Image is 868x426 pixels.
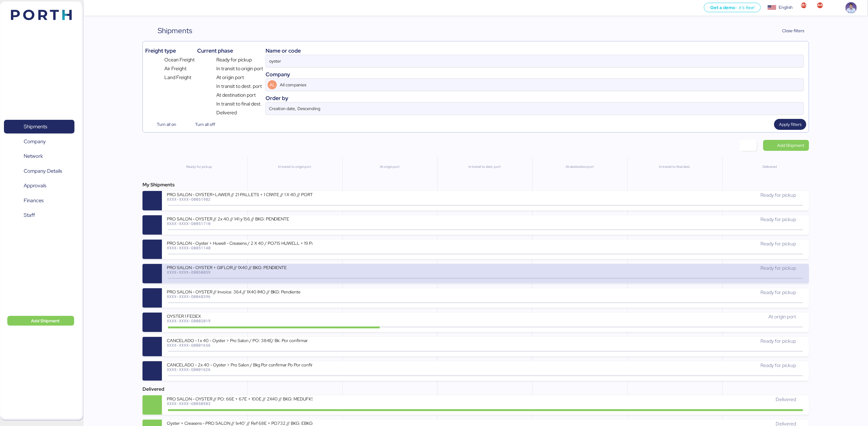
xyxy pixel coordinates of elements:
[4,208,74,222] a: Staff
[145,47,195,55] div: Freight type
[768,313,796,320] span: At origin port
[167,192,313,197] div: PRO SALON - OYSTER+LAWER // 21 PALLETS + 1 CRATE // 1 X 40 // PORTH-168228
[164,65,187,72] span: Air Freight
[195,121,215,128] span: Turn all off
[167,270,313,274] div: XXXX-XXXX-O0050059
[760,192,796,198] span: Ready for pickup
[725,164,815,169] div: Delivered
[4,149,74,163] a: Network
[216,92,256,99] span: At destination port
[777,142,804,149] span: Add Shipment
[4,164,74,178] a: Company Details
[782,27,804,34] span: Close filters
[250,164,339,169] div: In transit to origin port
[157,121,176,128] span: Turn all on
[774,119,806,130] button: Apply filters
[770,25,809,36] button: Close filters
[167,420,313,425] div: Oyster + Creasens - PRO SALON // 1x40’ // Ref 68E + PO732 // BKG: EBKG12672403
[266,94,804,102] div: Order by
[167,240,313,245] div: PRO SALON - Oyster + Huwell - Creasens / 2 X 40 / PO715 HUWELL + 19 Pallets Oyster / Bkg: EBKG133...
[167,338,313,343] div: CANCELADO - 1 x 40 - Oyster > Pro Salon / PO: 384E/ Bk: Por confirmar
[167,362,313,367] div: CANCELADO - 2x 40 - Oyster > Pro Salon / Bkg Por confirmar Po Por confirmar // [DATE]
[24,211,35,220] span: Staff
[24,167,62,175] span: Company Details
[155,164,244,169] div: Ready for pickup
[167,294,313,299] div: XXXX-XXXX-O0048396
[216,56,252,64] span: Ready for pickup
[197,47,263,55] div: Current phase
[760,265,796,271] span: Ready for pickup
[167,265,313,270] div: PRO SALON - OYSTER + GIFLOR // 1X40 // BKG: PENDIENTE
[345,164,434,169] div: At origin port
[4,134,74,148] a: Company
[440,164,529,169] div: In transit to dest. port
[164,74,191,81] span: Land Freight
[24,152,43,161] span: Network
[760,338,796,344] span: Ready for pickup
[535,164,624,169] div: At destination port
[760,216,796,223] span: Ready for pickup
[760,362,796,369] span: Ready for pickup
[269,81,275,88] span: AL
[167,216,313,221] div: PRO SALON - OYSTER // 2x 40 // 141 y 156 // BKG: PENDIENTE
[216,109,237,116] span: Delivered
[779,121,801,128] span: Apply filters
[167,289,313,294] div: PRO SALON - OYSTER // Invoice: 364 // 1X40 IMO // BKG: Pendiente
[776,396,796,403] span: Delivered
[167,319,313,323] div: XXXX-XXXX-O0002019
[216,100,262,108] span: In transit to final dest.
[4,120,74,134] a: Shipments
[167,221,313,226] div: XXXX-XXXX-O0051710
[145,119,181,130] button: Turn all on
[216,74,244,81] span: At origin port
[760,289,796,296] span: Ready for pickup
[167,197,313,201] div: XXXX-XXXX-O0051982
[216,65,263,72] span: In transit to origin port
[4,193,74,207] a: Finances
[279,79,787,91] input: AL
[24,137,46,146] span: Company
[158,25,192,36] div: Shipments
[167,313,313,318] div: OYSTER 1 FEDEX
[760,241,796,247] span: Ready for pickup
[142,181,809,189] div: My Shipments
[266,47,804,55] div: Name or code
[167,396,313,401] div: PRO SALON - OYSTER // PO: 66E + 67E + 100E // 2X40 // BKG: MEDUFK982462
[87,3,98,13] button: Menu
[167,246,313,250] div: XXXX-XXXX-O0051140
[24,196,43,205] span: Finances
[184,119,220,130] button: Turn all off
[4,179,74,193] a: Approvals
[31,317,60,324] span: Add Shipment
[266,70,804,78] div: Company
[763,140,809,151] a: Add Shipment
[779,4,793,11] div: English
[24,122,47,131] span: Shipments
[167,367,313,372] div: XXXX-XXXX-O0001626
[164,56,195,64] span: Ocean Freight
[630,164,719,169] div: In transit to final dest.
[167,401,313,406] div: XXXX-XXXX-O0050983
[24,181,46,190] span: Approvals
[7,316,74,326] button: Add Shipment
[216,83,262,90] span: In transit to dest. port
[167,343,313,347] div: XXXX-XXXX-O0001656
